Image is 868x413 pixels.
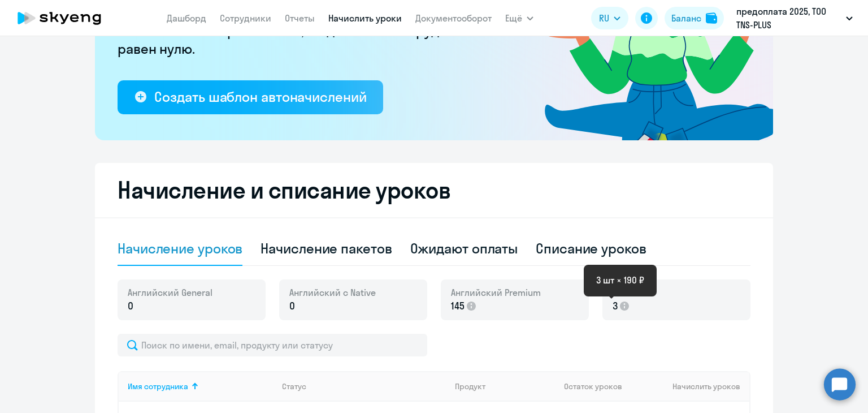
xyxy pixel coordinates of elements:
[591,7,628,29] button: RU
[328,12,402,24] a: Начислить уроки
[261,239,392,257] div: Начисление пакетов
[455,381,485,392] div: Продукт
[128,299,133,313] span: 0
[536,239,646,257] div: Списание уроков
[706,12,717,24] img: balance
[282,381,446,392] div: Статус
[285,12,315,24] a: Отчеты
[505,7,533,29] button: Ещё
[731,5,858,32] button: предоплата 2025, ТОО TNS-PLUS
[451,299,465,313] span: 145
[128,381,273,392] div: Имя сотрудника
[671,11,701,25] div: Баланс
[596,273,644,287] li: 3 шт × 190 ₽
[289,286,376,299] span: Английский с Native
[505,11,522,25] span: Ещё
[128,286,212,299] span: Английский General
[665,7,724,29] button: Балансbalance
[736,5,841,32] p: предоплата 2025, ТОО TNS-PLUS
[220,12,271,24] a: Сотрудники
[415,12,492,24] a: Документооборот
[128,381,188,392] div: Имя сотрудника
[634,371,749,402] th: Начислить уроков
[118,177,750,204] h2: Начисление и списание уроков
[118,334,427,356] input: Поиск по имени, email, продукту или статусу
[118,80,383,114] button: Создать шаблон автоначислений
[599,11,609,25] span: RU
[564,381,634,392] div: Остаток уроков
[118,239,242,257] div: Начисление уроков
[282,381,306,392] div: Статус
[455,381,555,392] div: Продукт
[451,286,541,299] span: Английский Premium
[410,239,518,257] div: Ожидают оплаты
[289,299,295,313] span: 0
[564,381,622,392] span: Остаток уроков
[154,88,366,106] div: Создать шаблон автоначислений
[167,12,206,24] a: Дашборд
[613,299,618,313] span: 3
